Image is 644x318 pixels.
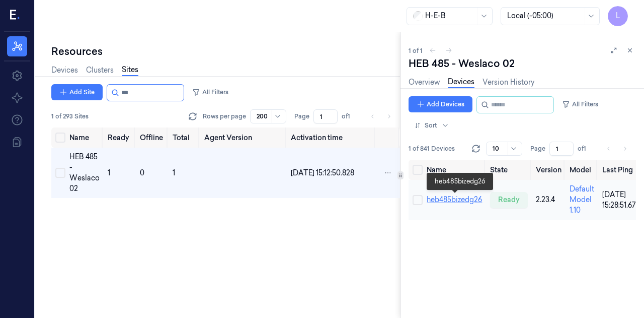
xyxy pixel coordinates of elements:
th: Offline [136,128,169,148]
button: L [608,6,628,26]
span: of 1 [578,144,594,153]
div: HEB 485 - Weslaco 02 [409,56,515,71]
div: ready [490,192,528,208]
th: Activation time [287,128,376,148]
div: Default Model 1.10 [570,184,594,216]
div: Resources [51,44,400,58]
div: 2.23.4 [536,195,561,205]
th: Total [169,128,200,148]
p: Rows per page [203,112,246,121]
a: Devices [51,65,78,76]
div: [DATE] 15:28:51.676 [602,189,640,211]
span: 1 of 1 [409,46,423,55]
th: Agent Version [200,128,287,148]
nav: pagination [602,142,632,156]
a: Clusters [86,65,114,76]
button: Select all [55,133,65,143]
button: All Filters [188,84,232,100]
button: Add Devices [409,96,472,112]
th: Name [423,160,486,180]
th: State [486,160,532,180]
a: Overview [409,77,440,88]
th: Last Ping [598,160,644,180]
button: Add Site [51,84,103,100]
th: Ready [104,128,136,148]
a: Sites [122,65,138,76]
button: All Filters [558,96,602,112]
a: heb485bizedg26 [427,195,482,204]
th: Name [65,128,104,148]
span: 1 [108,168,110,177]
th: Model [566,160,598,180]
span: Page [530,144,545,153]
span: Page [294,112,309,121]
span: of 1 [342,112,358,121]
span: 1 of 293 Sites [51,112,89,121]
span: 0 [140,168,144,177]
th: Version [532,160,566,180]
button: Select row [413,195,423,205]
button: Select all [413,165,423,175]
span: [DATE] 15:12:50.828 [291,168,354,177]
a: Devices [448,77,474,88]
span: 1 of 841 Devices [409,144,455,153]
div: HEB 485 - Weslaco 02 [69,152,100,194]
a: Version History [482,77,534,88]
button: Select row [55,168,65,178]
span: 1 [173,168,175,177]
nav: pagination [366,109,396,123]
